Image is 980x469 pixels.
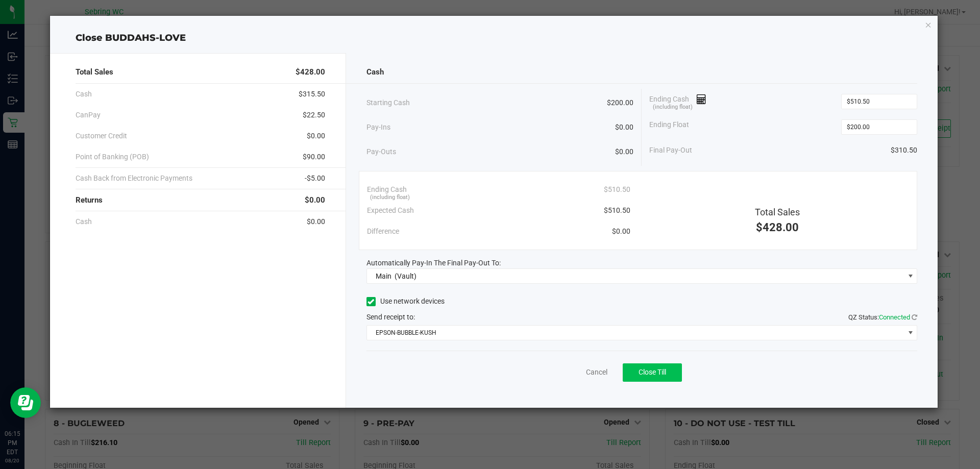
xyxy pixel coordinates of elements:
[370,193,410,202] span: (including float)
[76,89,92,100] span: Cash
[649,119,689,135] span: Ending Float
[303,152,325,162] span: $90.00
[366,97,410,108] span: Starting Cash
[653,103,693,112] span: (including float)
[76,131,127,141] span: Customer Credit
[303,110,325,120] span: $22.50
[307,216,325,227] span: $0.00
[367,205,414,216] span: Expected Cash
[367,226,399,237] span: Difference
[366,313,415,321] span: Send receipt to:
[76,110,101,120] span: CanPay
[305,194,325,206] span: $0.00
[604,205,630,216] span: $510.50
[366,66,384,78] span: Cash
[586,367,607,378] a: Cancel
[376,272,391,280] span: Main
[639,368,666,376] span: Close Till
[755,207,800,217] span: Total Sales
[879,313,910,321] span: Connected
[366,146,396,157] span: Pay-Outs
[299,89,325,100] span: $315.50
[366,122,390,133] span: Pay-Ins
[366,259,501,267] span: Automatically Pay-In The Final Pay-Out To:
[756,221,799,234] span: $428.00
[76,216,92,227] span: Cash
[649,145,692,156] span: Final Pay-Out
[615,146,633,157] span: $0.00
[366,296,445,307] label: Use network devices
[307,131,325,141] span: $0.00
[10,387,41,418] iframe: Resource center
[607,97,633,108] span: $200.00
[50,31,938,45] div: Close BUDDAHS-LOVE
[891,145,917,156] span: $310.50
[649,94,706,109] span: Ending Cash
[367,184,407,195] span: Ending Cash
[76,66,113,78] span: Total Sales
[612,226,630,237] span: $0.00
[623,363,682,382] button: Close Till
[395,272,416,280] span: (Vault)
[305,173,325,184] span: -$5.00
[76,189,325,211] div: Returns
[848,313,917,321] span: QZ Status:
[615,122,633,133] span: $0.00
[604,184,630,195] span: $510.50
[76,173,192,184] span: Cash Back from Electronic Payments
[296,66,325,78] span: $428.00
[367,326,904,340] span: EPSON-BUBBLE-KUSH
[76,152,149,162] span: Point of Banking (POB)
